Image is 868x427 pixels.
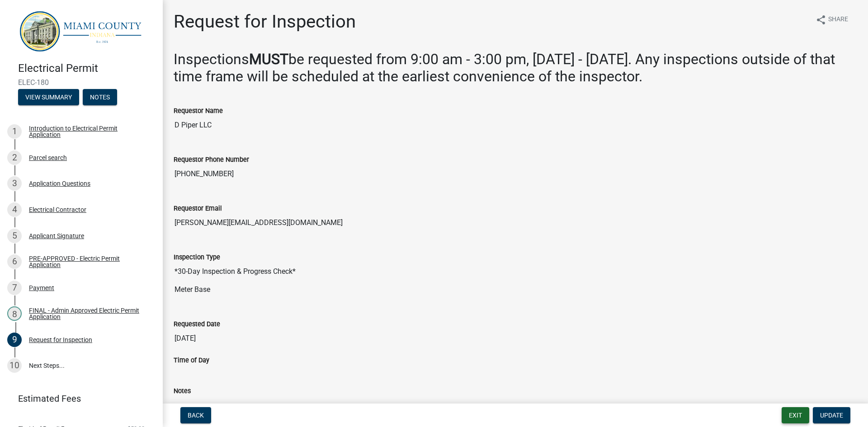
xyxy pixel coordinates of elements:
button: Update [813,407,850,423]
span: ELEC-180 [18,78,145,87]
label: Notes [174,388,191,394]
div: FINAL - Admin Approved Electric Permit Application [29,307,148,320]
strong: MUST [249,51,288,68]
span: Back [188,412,204,419]
span: Update [820,412,843,419]
h2: Inspections be requested from 9:00 am - 3:00 pm, [DATE] - [DATE]. Any inspections outside of that... [174,51,857,85]
div: 9 [7,333,22,347]
div: Payment [29,285,54,291]
a: Estimated Fees [7,389,148,408]
h1: Request for Inspection [174,11,356,33]
div: Request for Inspection [29,337,92,343]
button: Exit [782,407,809,423]
i: share [816,14,826,25]
label: Requestor Email [174,206,222,212]
label: Time of Day [174,357,209,364]
div: Applicant Signature [29,233,84,239]
div: 6 [7,254,22,269]
div: 10 [7,358,22,373]
button: View Summary [18,89,79,105]
div: 4 [7,202,22,217]
button: Notes [83,89,117,105]
div: Application Questions [29,180,90,187]
div: Electrical Contractor [29,206,86,213]
div: 2 [7,150,22,165]
button: Back [180,407,211,423]
wm-modal-confirm: Summary [18,94,79,102]
wm-modal-confirm: Notes [83,94,117,102]
label: Requestor Phone Number [174,157,249,163]
span: Share [828,14,848,25]
h4: Electrical Permit [18,62,156,75]
div: PRE-APPROVED - Electric Permit Application [29,255,148,268]
label: Requested Date [174,321,220,328]
div: 3 [7,176,22,191]
button: shareShare [808,11,855,28]
img: Miami County, Indiana [18,9,148,52]
div: Parcel search [29,155,67,161]
div: 8 [7,306,22,321]
label: Requestor Name [174,108,223,114]
div: 5 [7,229,22,243]
div: Introduction to Electrical Permit Application [29,125,148,138]
label: Inspection Type [174,254,220,261]
div: 1 [7,124,22,139]
div: 7 [7,281,22,295]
